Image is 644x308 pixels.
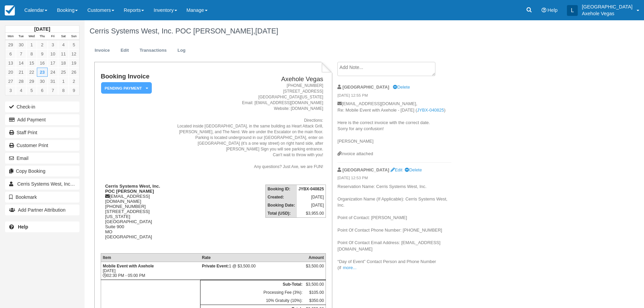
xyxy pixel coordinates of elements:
a: more... [343,265,356,270]
strong: [GEOGRAPHIC_DATA] [342,167,389,172]
a: 28 [16,77,26,86]
h1: Cerris Systems West, Inc. POC [PERSON_NAME], [90,27,563,35]
a: 11 [58,49,69,58]
a: 8 [58,86,69,95]
th: Thu [37,33,47,40]
a: 7 [16,49,26,58]
a: 4 [16,86,26,95]
em: [DATE] 12:55 PM [337,93,451,100]
a: 1 [58,77,69,86]
strong: Private Event [202,264,229,268]
a: 15 [26,58,37,68]
button: Email [5,153,79,164]
span: Cerris Systems West, Inc. POC [PERSON_NAME] [17,181,123,187]
div: L [567,5,578,16]
th: Rate [200,254,304,262]
a: 8 [26,49,37,58]
td: $3,955.00 [297,209,326,218]
th: Item [101,254,200,262]
a: 7 [48,86,58,95]
a: 20 [5,68,16,77]
a: 3 [5,86,16,95]
a: 1 [26,40,37,49]
img: checkfront-main-nav-mini-logo.png [5,5,15,16]
a: 9 [37,49,47,58]
a: 2 [69,77,79,86]
a: 6 [37,86,47,95]
a: 10 [48,49,58,58]
th: Sat [58,33,69,40]
th: Fri [48,33,58,40]
a: 29 [26,77,37,86]
h1: Booking Invoice [101,73,164,80]
p: Reservation Name: Cerris Systems West, Inc. Organization Name (If Applicable): Cerris Systems Wes... [337,184,451,271]
button: Check-in [5,101,79,112]
address: [PHONE_NUMBER] [STREET_ADDRESS] [GEOGRAPHIC_DATA][US_STATE] Email: [EMAIL_ADDRESS][DOMAIN_NAME] W... [167,83,323,170]
a: Edit [116,44,134,57]
th: Sub-Total: [200,280,304,289]
em: Pending Payment [101,82,152,94]
a: Delete [393,85,410,90]
td: [DATE] [297,193,326,201]
a: Cerris Systems West, Inc. POC [PERSON_NAME] [5,179,79,189]
b: Help [18,224,28,230]
a: 24 [48,68,58,77]
a: Edit [390,167,402,172]
div: [EMAIL_ADDRESS][DOMAIN_NAME] [PHONE_NUMBER] [STREET_ADDRESS] [US_STATE][GEOGRAPHIC_DATA] Suite 90... [101,184,164,248]
th: Mon [5,33,16,40]
th: Tue [16,33,26,40]
th: Created: [266,193,297,201]
td: [DATE] [297,201,326,209]
a: 5 [26,86,37,95]
a: Transactions [135,44,172,57]
strong: [GEOGRAPHIC_DATA] [342,85,389,90]
div: Invoice attached [337,151,451,157]
a: Staff Print [5,127,79,138]
a: 23 [37,68,47,77]
td: $3,500.00 [304,280,326,289]
a: 26 [69,68,79,77]
td: [DATE] 02:30 PM - 05:00 PM [101,262,200,280]
span: Help [548,7,558,13]
a: 12 [69,49,79,58]
a: Pending Payment [101,82,149,94]
a: 4 [58,40,69,49]
a: 19 [69,58,79,68]
a: 5 [69,40,79,49]
a: 14 [16,58,26,68]
a: 6 [5,49,16,58]
p: [EMAIL_ADDRESS][DOMAIN_NAME], Re: Mobile Event with Axehole - [DATE] ( ) Here is the correct invo... [337,101,451,151]
a: JYBX-040825 [417,108,444,113]
a: Invoice [90,44,115,57]
a: 2 [37,40,47,49]
a: Help [5,221,79,232]
p: Axehole Vegas [582,10,633,17]
td: $105.00 [304,288,326,297]
strong: [DATE] [34,26,50,32]
th: Booking Date: [266,201,297,209]
strong: JYBX-040825 [299,187,324,191]
td: 10% Gratuity (10%): [200,297,304,305]
button: Bookmark [5,192,79,203]
strong: Cerris Systems West, Inc. POC [PERSON_NAME] [105,184,160,194]
p: [GEOGRAPHIC_DATA] [582,3,633,10]
a: 25 [58,68,69,77]
a: 30 [16,40,26,49]
span: [DATE] [255,27,278,35]
a: Customer Print [5,140,79,151]
strong: Mobile Event with Axehole [103,264,154,268]
th: Wed [26,33,37,40]
td: Processing Fee (3%): [200,288,304,297]
a: 21 [16,68,26,77]
th: Booking ID: [266,185,297,193]
a: 17 [48,58,58,68]
a: 18 [58,58,69,68]
a: 9 [69,86,79,95]
a: 30 [37,77,47,86]
th: Sun [69,33,79,40]
i: Help [542,8,546,13]
td: 1 @ $3,500.00 [200,262,304,280]
h2: Axehole Vegas [167,76,323,83]
td: $350.00 [304,297,326,305]
button: Add Payment [5,114,79,125]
